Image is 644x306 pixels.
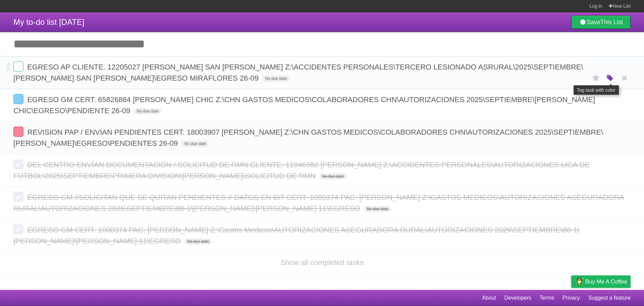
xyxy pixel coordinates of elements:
[13,159,23,169] label: Done
[575,276,584,287] img: Buy me a coffee
[181,141,209,147] span: No due date
[13,127,23,137] label: Done
[364,206,391,212] span: No due date
[562,292,580,304] a: Privacy
[13,17,85,27] span: My to-do list [DATE]
[13,192,23,202] label: Done
[540,292,554,304] a: Terms
[600,19,623,26] b: This List
[13,226,580,245] span: EGRESO GM CERT. 1000374 PAC: [PERSON_NAME] Z:\Gastos Medicos\AUTORIZACIONES ASEGURADORA RURAL\AUT...
[13,61,23,72] label: Done
[319,173,346,179] span: No due date
[184,238,212,245] span: No due date
[504,292,531,304] a: Developers
[585,276,627,288] span: Buy me a coffee
[280,258,364,267] a: Show all completed tasks
[134,108,161,114] span: No due date
[13,128,603,147] span: REVISION PAP / ENVIAN PENDIENTES CERT. 18003907 [PERSON_NAME] Z:\CHN GASTOS MEDICOS\COLABORADORES...
[482,292,496,304] a: About
[588,292,631,304] a: Suggest a feature
[13,161,590,180] span: DEL CENTRO ENVÍAN DOCUMENTACIÓN / SOLICITUD DE RMN CLIENTE: 11946982 [PERSON_NAME] Z:\ACCIDENTES ...
[13,95,595,115] span: EGRESO GM CERT. 65826884 [PERSON_NAME] CHIC Z:\CHN GASTOS MEDICOS\COLABORADORES CHN\AUTORIZACIONE...
[590,73,602,84] label: Star task
[13,63,583,82] span: EGRESO AP CLIENTE. 12205027 [PERSON_NAME] SAN [PERSON_NAME] Z:\ACCIDENTES PERSONALES\TERCERO LESI...
[13,193,624,213] span: EGRESO GM //SOLICITAN QUE SE QUITAN PENDIENTES // DATOS EN BIT CERT. 1000374 PAC: [PERSON_NAME] Z...
[13,224,23,234] label: Done
[571,15,631,29] a: SaveThis List
[571,275,631,288] a: Buy me a coffee
[262,76,289,82] span: No due date
[13,94,23,104] label: Done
